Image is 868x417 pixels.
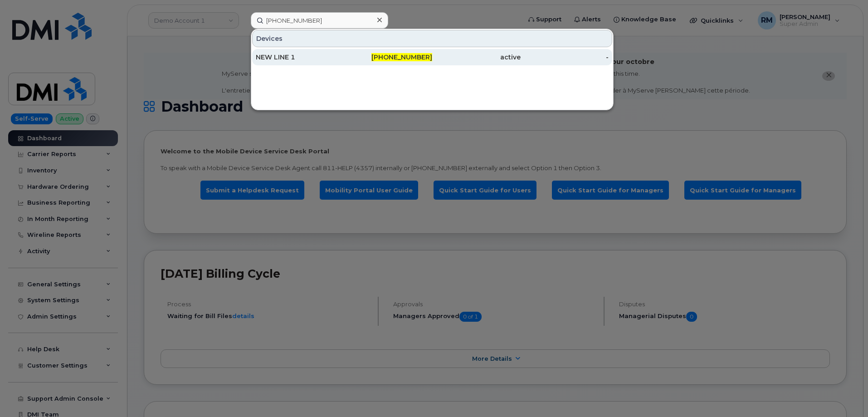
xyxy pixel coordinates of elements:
a: NEW LINE 1[PHONE_NUMBER]active- [252,49,612,65]
div: active [432,53,521,62]
div: Devices [252,30,612,47]
div: - [521,53,609,62]
div: NEW LINE 1 [256,53,344,62]
span: [PHONE_NUMBER] [371,53,432,61]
